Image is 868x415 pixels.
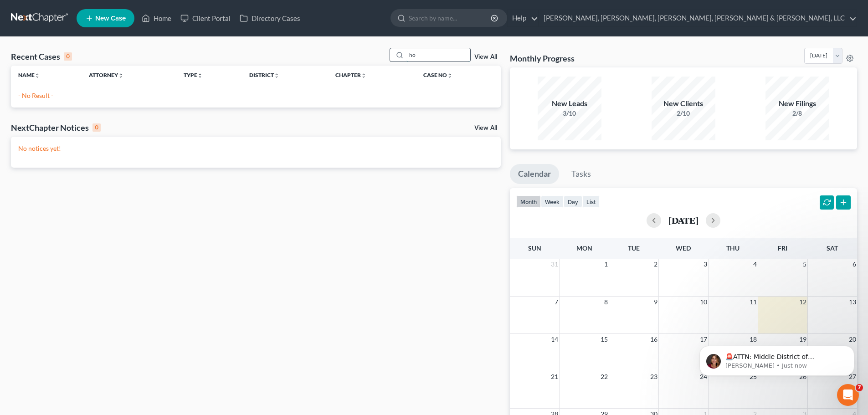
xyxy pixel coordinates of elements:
[653,259,658,270] span: 2
[95,15,126,22] span: New Case
[18,91,493,100] p: - No Result -
[423,72,452,78] a: Case Nounfold_more
[118,73,123,78] i: unfold_more
[538,109,601,118] div: 3/10
[752,259,758,270] span: 4
[510,164,559,184] a: Calendar
[686,327,868,390] iframe: Intercom notifications message
[582,195,600,208] button: list
[628,244,640,252] span: Tue
[603,259,609,270] span: 1
[603,297,609,307] span: 8
[64,52,72,61] div: 0
[235,10,305,26] a: Directory Cases
[35,73,40,78] i: unfold_more
[184,72,203,78] a: Typeunfold_more
[249,72,279,78] a: Districtunfold_more
[699,297,708,307] span: 10
[92,123,101,132] div: 0
[18,144,493,153] p: No notices yet!
[361,73,366,78] i: unfold_more
[848,297,857,307] span: 13
[447,73,452,78] i: unfold_more
[668,215,699,225] h2: [DATE]
[11,122,101,133] div: NextChapter Notices
[409,10,492,26] input: Search by name...
[538,98,601,109] div: New Leads
[18,72,40,78] a: Nameunfold_more
[564,195,582,208] button: day
[550,259,559,270] span: 31
[749,297,758,307] span: 11
[197,73,203,78] i: unfold_more
[137,10,176,26] a: Home
[649,371,658,382] span: 23
[563,164,599,184] a: Tasks
[652,98,715,109] div: New Clients
[541,195,564,208] button: week
[576,244,592,252] span: Mon
[765,109,829,118] div: 2/8
[798,297,807,307] span: 12
[516,195,541,208] button: month
[726,244,740,252] span: Thu
[528,244,541,252] span: Sun
[676,244,691,252] span: Wed
[176,10,235,26] a: Client Portal
[856,384,863,391] span: 7
[600,371,609,382] span: 22
[550,334,559,345] span: 14
[652,109,715,118] div: 2/10
[649,334,658,345] span: 16
[554,297,559,307] span: 7
[406,48,470,61] input: Search by name...
[550,371,559,382] span: 21
[508,10,538,26] a: Help
[89,72,123,78] a: Attorneyunfold_more
[474,125,497,131] a: View All
[653,297,658,307] span: 9
[778,244,787,252] span: Fri
[827,244,838,252] span: Sat
[703,259,708,270] span: 3
[600,334,609,345] span: 15
[852,259,857,270] span: 6
[837,384,859,406] iframe: Intercom live chat
[11,51,72,62] div: Recent Cases
[539,10,857,26] a: [PERSON_NAME], [PERSON_NAME], [PERSON_NAME], [PERSON_NAME] & [PERSON_NAME], LLC
[802,259,807,270] span: 5
[335,72,366,78] a: Chapterunfold_more
[474,54,497,60] a: View All
[765,98,829,109] div: New Filings
[510,53,575,64] h3: Monthly Progress
[274,73,279,78] i: unfold_more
